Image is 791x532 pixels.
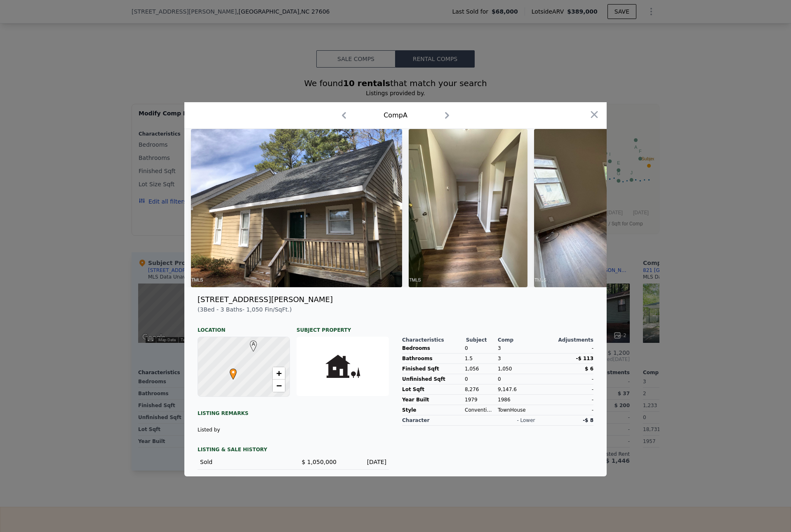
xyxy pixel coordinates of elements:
[276,368,282,378] span: +
[343,458,386,466] div: [DATE]
[547,405,593,415] div: -
[248,340,259,348] span: A
[547,395,593,405] div: -
[465,343,494,353] div: 0
[547,374,593,384] div: -
[228,368,233,373] div: •
[498,395,544,405] div: 1986
[402,374,461,384] div: Unfinished Sqft
[498,337,546,343] div: Comp
[409,129,527,287] img: Property Img
[465,354,494,363] div: 1.5
[198,306,292,313] span: ( 3 Bed - 3 Baths - Fin/SqFt.)
[273,367,285,380] a: Zoom in
[384,110,407,120] div: Comp A
[402,337,466,343] div: Characteristics
[402,384,461,394] div: Lot Sqft
[583,417,593,423] span: -$ 8
[585,366,593,372] span: $ 6
[465,384,494,394] div: 8,276
[517,417,535,424] div: - lower
[248,340,253,345] div: A
[465,395,494,405] div: 1979
[402,395,461,405] div: Year Built
[498,387,517,392] span: 9,147.6
[402,364,461,374] div: Finished Sqft
[465,405,494,415] div: Conventional
[273,380,285,392] a: Zoom out
[534,129,745,287] img: Property Img
[576,356,593,361] span: -$ 113
[297,320,389,333] div: Subject Property
[498,345,501,351] span: 3
[466,337,498,343] div: Subject
[246,306,263,313] span: 1,050
[546,337,593,343] div: Adjustments
[301,459,337,465] span: $ 1,050,000
[402,343,461,353] div: Bedrooms
[228,366,239,378] span: •
[465,374,494,384] div: 0
[547,384,593,394] div: -
[498,366,512,372] span: 1,050
[498,376,501,382] span: 0
[465,364,494,374] div: 1,056
[200,458,287,466] div: Sold
[498,405,544,415] div: TownHouse
[198,294,333,305] div: [STREET_ADDRESS][PERSON_NAME]
[198,403,389,417] div: Listing remarks
[276,380,282,391] span: −
[402,415,479,426] div: character
[402,405,461,415] div: Style
[547,343,593,353] div: -
[198,427,389,433] div: Listed by
[402,354,461,363] div: Bathrooms
[498,354,544,363] div: 3
[191,129,402,287] img: Property Img
[198,446,389,455] div: LISTING & SALE HISTORY
[198,320,290,333] div: Location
